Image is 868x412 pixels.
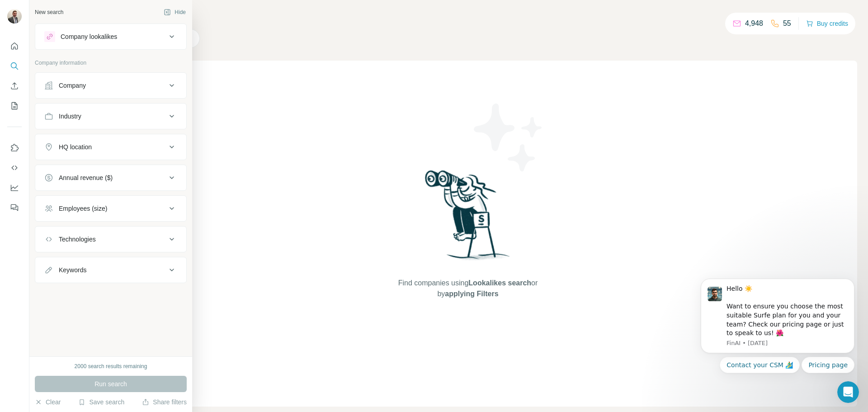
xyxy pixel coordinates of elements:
[35,26,186,47] button: Company lookalikes
[7,38,22,54] button: Quick start
[7,98,22,114] button: My lists
[468,279,531,287] span: Lookalikes search
[59,235,96,244] div: Technologies
[421,168,515,269] img: Surfe Illustration - Woman searching with binoculars
[7,78,22,94] button: Enrich CSV
[35,105,186,127] button: Industry
[35,228,186,250] button: Technologies
[7,180,22,196] button: Dashboard
[837,381,859,403] iframe: Intercom live chat
[78,398,124,407] button: Save search
[35,75,186,96] button: Company
[687,265,868,388] iframe: Intercom notifications message
[7,160,22,176] button: Use Surfe API
[745,18,763,29] p: 4,948
[445,290,498,298] span: applying Filters
[35,259,186,281] button: Keywords
[7,9,22,24] img: Avatar
[59,142,92,152] div: HQ location
[396,278,540,299] span: Find companies using or by
[7,140,22,156] button: Use Surfe on LinkedIn
[35,136,186,158] button: HQ location
[61,32,117,41] div: Company lookalikes
[35,398,61,407] button: Clear
[142,398,187,407] button: Share filters
[468,97,549,178] img: Surfe Illustration - Stars
[75,362,147,370] div: 2000 search results remaining
[59,204,107,213] div: Employees (size)
[7,199,22,216] button: Feedback
[35,59,187,67] p: Company information
[59,81,86,90] div: Company
[59,112,81,121] div: Industry
[806,17,848,30] button: Buy credits
[35,167,186,189] button: Annual revenue ($)
[35,198,186,219] button: Employees (size)
[59,173,113,182] div: Annual revenue ($)
[79,11,857,24] h4: Search
[157,5,192,19] button: Hide
[35,8,63,16] div: New search
[783,18,791,29] p: 55
[59,265,86,275] div: Keywords
[7,58,22,74] button: Search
